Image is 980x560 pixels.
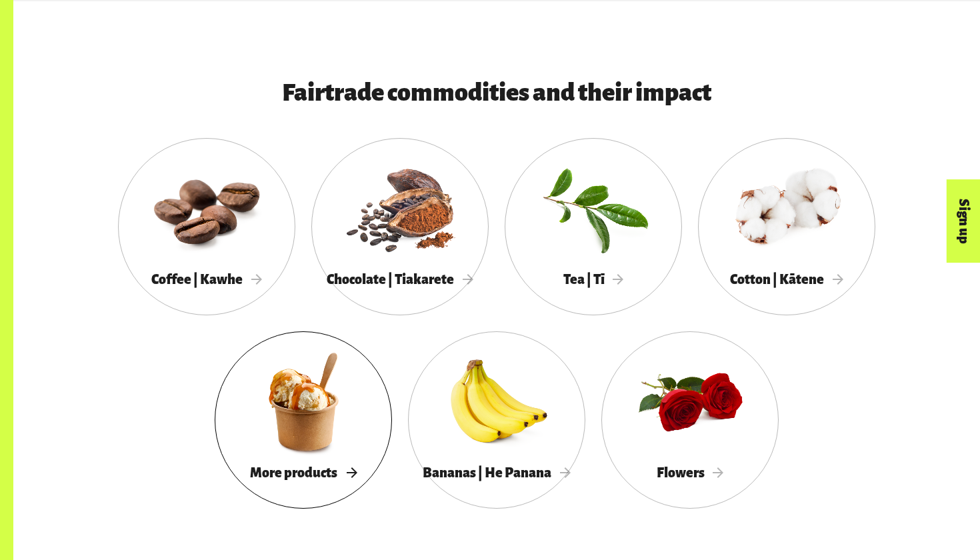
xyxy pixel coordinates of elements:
a: Bananas | He Panana [408,331,585,509]
span: Bananas | He Panana [423,465,571,480]
a: Coffee | Kawhe [118,138,295,315]
a: Cotton | Kātene [698,138,875,315]
span: Tea | Tī [563,272,624,287]
span: Coffee | Kawhe [151,272,262,287]
a: More products [215,331,392,509]
span: Cotton | Kātene [730,272,843,287]
span: Flowers [657,465,724,480]
a: Flowers [601,331,779,509]
h3: Fairtrade commodities and their impact [158,79,835,106]
a: Tea | Tī [505,138,682,315]
a: Chocolate | Tiakarete [311,138,489,315]
span: Chocolate | Tiakarete [327,272,473,287]
span: More products [250,465,357,480]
